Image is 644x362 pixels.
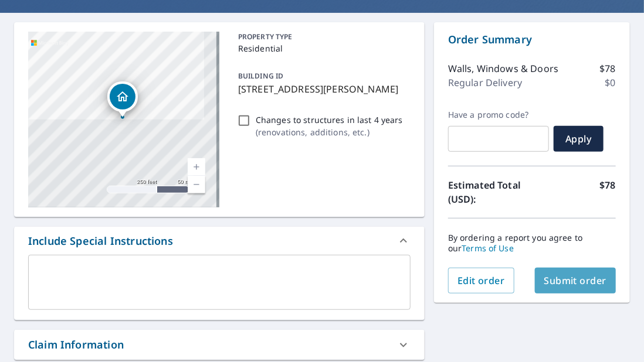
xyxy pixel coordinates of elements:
span: Apply [563,132,594,145]
span: Edit order [457,274,505,287]
button: Apply [554,126,604,152]
p: ( renovations, additions, etc. ) [256,126,403,138]
p: Estimated Total (USD): [448,178,532,206]
p: Changes to structures in last 4 years [256,114,403,126]
p: PROPERTY TYPE [238,32,406,42]
p: Order Summary [448,32,616,47]
div: Claim Information [14,330,425,360]
p: Regular Delivery [448,76,522,90]
a: Terms of Use [462,243,514,254]
p: $78 [600,178,616,206]
a: Current Level 17, Zoom In [188,158,205,176]
p: Residential [238,42,406,54]
p: BUILDING ID [238,71,283,81]
button: Submit order [535,268,616,293]
label: Have a promo code? [448,110,549,120]
p: $78 [600,62,616,76]
p: Walls, Windows & Doors [448,62,558,76]
button: Edit order [448,268,514,293]
a: Current Level 17, Zoom Out [188,176,205,193]
p: By ordering a report you agree to our [448,233,616,254]
div: Claim Information [28,337,124,353]
div: Include Special Instructions [14,227,425,255]
p: $0 [605,76,616,90]
span: Submit order [544,274,607,287]
div: Include Special Instructions [28,233,173,249]
div: Dropped pin, building 1, Residential property, 4564 Bickel Church Rd NW Baltimore, OH 43105 [107,81,138,118]
p: [STREET_ADDRESS][PERSON_NAME] [238,82,406,96]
